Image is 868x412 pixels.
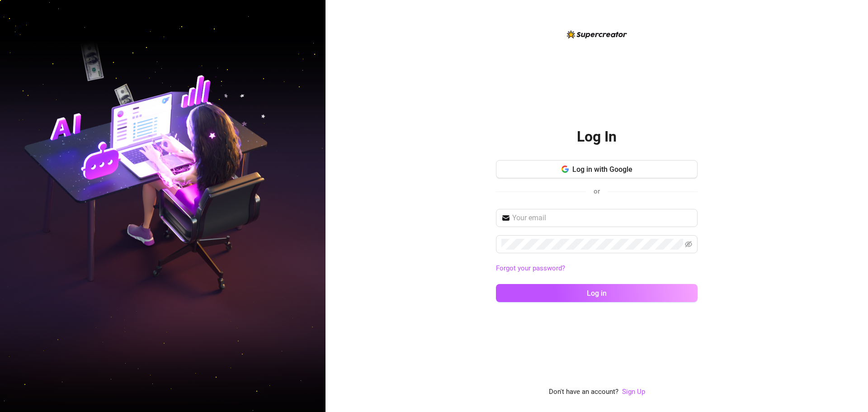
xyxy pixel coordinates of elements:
span: Log in with Google [572,165,632,174]
a: Sign Up [622,387,645,398]
span: or [594,187,600,195]
button: Log in [496,284,698,302]
span: eye-invisible [685,241,692,248]
img: logo-BBDzfeDw.svg [567,30,627,38]
span: Don't have an account? [549,387,618,398]
a: Forgot your password? [496,264,565,272]
a: Forgot your password? [496,263,698,274]
a: Sign Up [622,388,645,396]
h2: Log In [577,128,617,146]
input: Your email [512,213,692,223]
button: Log in with Google [496,160,698,178]
span: Log in [587,289,607,298]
